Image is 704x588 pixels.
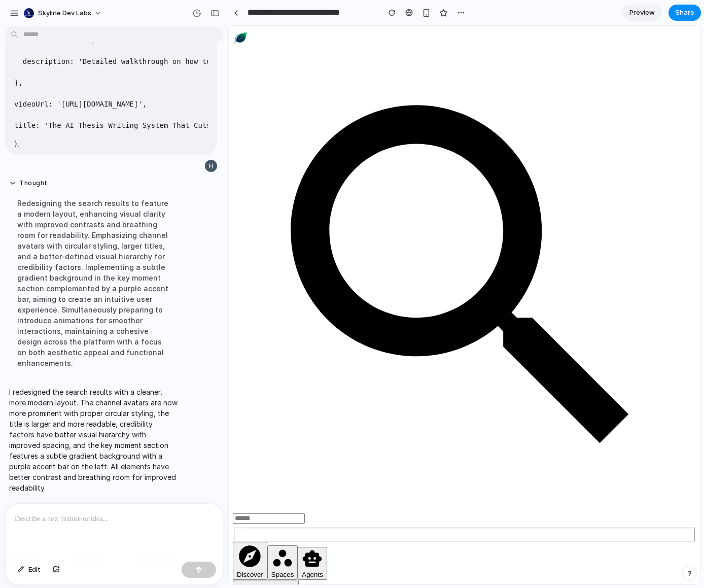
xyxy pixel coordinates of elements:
[12,562,46,578] button: Edit
[9,192,179,374] div: Redesigning the search results to feature a modern layout, enhancing visual clarity with improved...
[675,8,694,18] span: Share
[69,521,98,555] button: Agents
[38,8,91,18] span: Skyline Dev Labs
[39,520,69,554] button: Spaces
[668,5,701,21] button: Share
[4,516,39,555] button: Discover
[622,5,662,21] a: Preview
[28,565,41,575] span: Edit
[9,387,179,493] p: I redesigned the search results with a cleaner, more modern layout. The channel avatars are now m...
[4,4,19,19] img: SaveForLater.ai Logo
[4,554,70,584] button: Droppy AgentDrop Links
[14,138,208,149] p: },
[73,545,94,552] span: Agents
[629,8,655,18] span: Preview
[20,5,107,21] button: Skyline Dev Labs
[8,556,33,581] img: Droppy Agent
[8,545,34,552] span: Discover
[43,545,65,552] span: Spaces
